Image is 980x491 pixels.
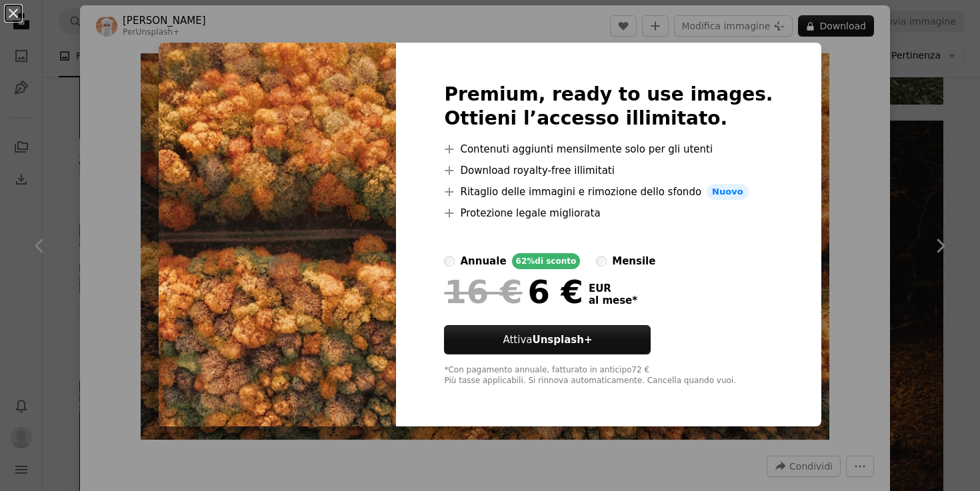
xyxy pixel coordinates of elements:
[444,141,773,157] li: Contenuti aggiunti mensilmente solo per gli utenti
[512,253,581,269] div: 62% di sconto
[444,184,773,200] li: Ritaglio delle immagini e rimozione dello sfondo
[707,184,748,200] span: Nuovo
[444,274,583,309] div: 6 €
[159,43,396,426] img: premium_photo-1668633293761-d43871515d20
[532,334,592,346] strong: Unsplash+
[444,365,773,386] div: *Con pagamento annuale, fatturato in anticipo 72 € Più tasse applicabili. Si rinnova automaticame...
[444,163,773,179] li: Download royalty-free illimitati
[444,325,651,354] a: AttivaUnsplash+
[444,205,773,221] li: Protezione legale migliorata
[612,253,655,269] div: mensile
[444,274,522,309] span: 16 €
[589,294,637,306] span: al mese *
[589,282,637,294] span: EUR
[444,83,773,131] h2: Premium, ready to use images. Ottieni l’accesso illimitato.
[444,256,455,266] input: annuale62%di sconto
[460,253,506,269] div: annuale
[596,256,607,266] input: mensile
